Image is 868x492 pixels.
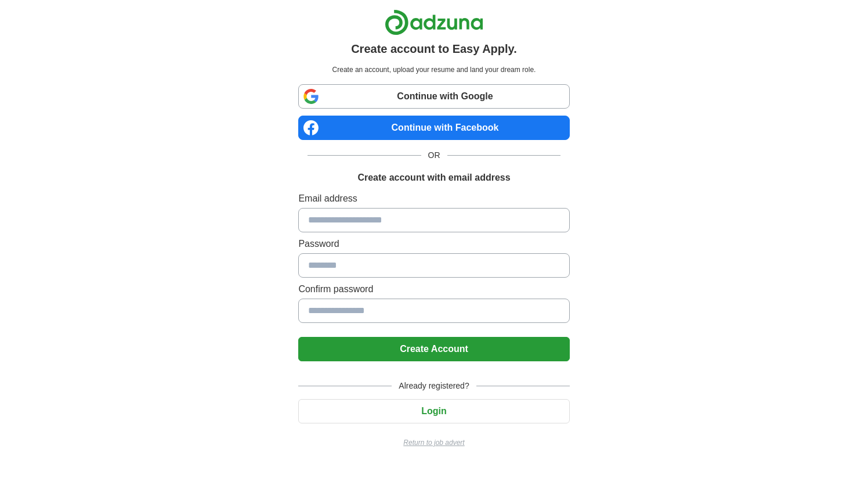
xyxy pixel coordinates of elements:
[298,282,569,296] label: Confirm password
[421,149,447,161] span: OR
[298,192,569,206] label: Email address
[298,237,569,251] label: Password
[298,437,569,448] a: Return to job advert
[385,9,483,35] img: Adzuna logo
[392,380,476,392] span: Already registered?
[298,337,569,361] button: Create Account
[351,40,517,58] h1: Create account to Easy Apply.
[298,399,569,423] button: Login
[298,116,569,140] a: Continue with Facebook
[298,84,569,109] a: Continue with Google
[357,171,510,185] h1: Create account with email address
[301,64,567,75] p: Create an account, upload your resume and land your dream role.
[298,406,569,416] a: Login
